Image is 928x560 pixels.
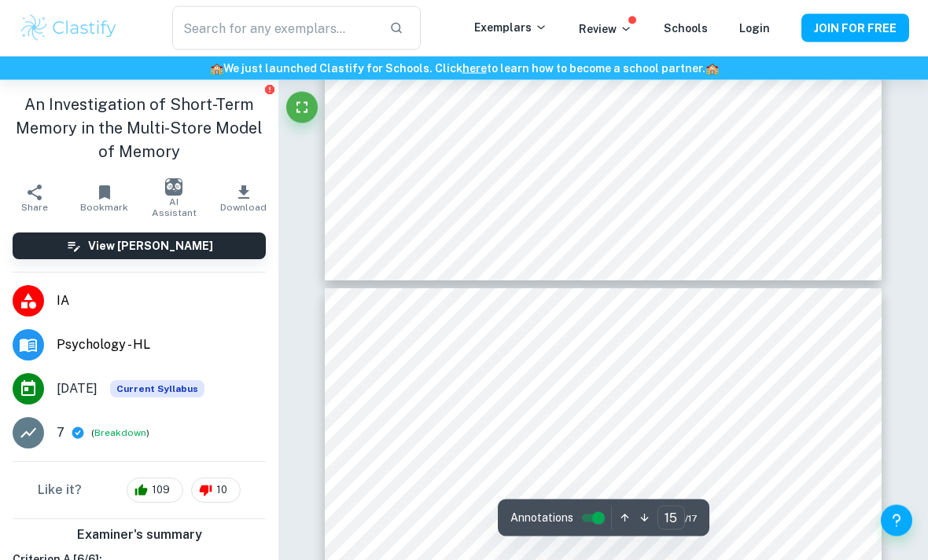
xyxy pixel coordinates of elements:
button: Report issue [263,83,275,95]
button: JOIN FOR FREE [801,14,909,42]
h1: An Investigation of Short-Term Memory in the Multi-Store Model of Memory [13,93,266,163]
a: Login [739,22,770,35]
button: Help and Feedback [881,505,912,536]
h6: Examiner's summary [6,525,272,544]
button: Breakdown [94,426,146,440]
span: [DATE] [57,379,98,398]
button: View [PERSON_NAME] [13,232,266,259]
span: Download [220,202,267,213]
input: Search for any exemplars... [172,6,377,50]
span: Psychology - HL [57,335,266,354]
span: IA [57,291,266,310]
span: 🏫 [210,62,223,75]
div: 109 [127,478,183,503]
span: AI Assistant [149,196,200,218]
span: 109 [143,482,179,498]
button: Fullscreen [286,92,318,123]
span: 🏫 [705,62,719,75]
div: This exemplar is based on the current syllabus. Feel free to refer to it for inspiration/ideas wh... [110,380,204,397]
button: Bookmark [70,176,140,220]
h6: View [PERSON_NAME] [88,237,213,254]
button: Download [209,176,279,220]
img: AI Assistant [165,178,182,196]
div: 10 [191,478,241,503]
p: Review [579,20,632,38]
span: Bookmark [80,202,128,213]
p: Exemplars [474,19,547,36]
h6: Like it? [38,481,82,500]
span: 10 [208,482,236,498]
p: 7 [57,423,64,442]
img: Clastify logo [19,13,119,44]
h6: We just launched Clastify for Schools. Click to learn how to become a school partner. [3,60,925,77]
span: Current Syllabus [110,380,204,397]
button: AI Assistant [139,176,209,220]
span: Annotations [510,510,573,526]
span: ( ) [91,426,149,441]
span: Share [21,202,48,213]
a: Schools [664,22,708,35]
a: here [462,62,487,75]
span: / 17 [685,511,697,525]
